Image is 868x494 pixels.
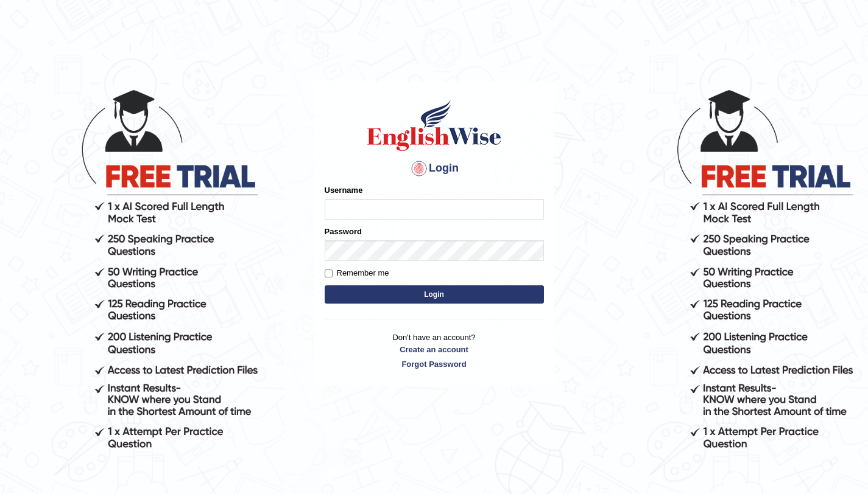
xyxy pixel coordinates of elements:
img: Logo of English Wise sign in for intelligent practice with AI [365,98,504,153]
a: Create an account [325,344,544,355]
input: Remember me [325,270,333,277]
h4: Login [325,159,544,178]
label: Remember me [325,267,389,279]
label: Password [325,226,362,237]
label: Username [325,184,363,196]
button: Login [325,285,544,304]
a: Forgot Password [325,358,544,370]
p: Don't have an account? [325,332,544,369]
